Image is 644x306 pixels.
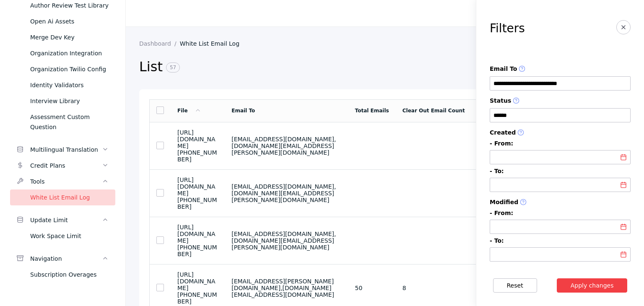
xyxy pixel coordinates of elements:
label: - To: [490,237,631,244]
section: [EMAIL_ADDRESS][DOMAIN_NAME],[DOMAIN_NAME][EMAIL_ADDRESS][PERSON_NAME][DOMAIN_NAME] [231,231,341,251]
label: - From: [490,210,631,216]
div: Tools [30,176,102,187]
a: Identity Validators [10,77,115,93]
div: Organization Twilio Config [30,64,109,74]
div: Author Review Test Library [30,0,109,10]
a: Organization Integration [10,45,115,61]
section: [URL][DOMAIN_NAME][PHONE_NUMBER] [177,176,218,210]
a: Work Space Limit [10,228,115,244]
section: [EMAIL_ADDRESS][DOMAIN_NAME],[DOMAIN_NAME][EMAIL_ADDRESS][PERSON_NAME][DOMAIN_NAME] [231,183,341,203]
div: Multilingual Translation [30,145,102,155]
label: - From: [490,140,631,147]
label: Modified [490,199,631,206]
a: Organization Twilio Config [10,61,115,77]
section: 8 [402,285,465,291]
a: White List Email Log [180,40,246,47]
div: Identity Validators [30,80,109,90]
section: [EMAIL_ADDRESS][DOMAIN_NAME],[DOMAIN_NAME][EMAIL_ADDRESS][PERSON_NAME][DOMAIN_NAME] [231,136,341,156]
div: Assessment Custom Question [30,112,109,132]
button: Reset [493,278,537,293]
a: Email To [231,108,255,114]
a: File [177,108,201,114]
a: Open Ai Assets [10,13,115,29]
div: Organization Integration [30,48,109,58]
h2: List [139,58,578,76]
label: Email To [490,65,631,73]
h3: Filters [490,22,525,35]
label: - To: [490,168,631,174]
a: Assessment Custom Question [10,109,115,135]
div: White List Email Log [30,192,109,202]
div: Credit Plans [30,161,102,171]
div: Open Ai Assets [30,16,109,26]
section: [EMAIL_ADDRESS][PERSON_NAME][DOMAIN_NAME],[DOMAIN_NAME][EMAIL_ADDRESS][DOMAIN_NAME] [231,278,341,298]
a: Subscription Overages [10,267,115,283]
section: [URL][DOMAIN_NAME][PHONE_NUMBER] [177,271,218,305]
section: [URL][DOMAIN_NAME][PHONE_NUMBER] [177,224,218,257]
a: Merge Dev Key [10,29,115,45]
label: Status [490,97,631,105]
a: Clear Out Email Count [402,108,465,114]
div: Work Space Limit [30,231,109,241]
div: Navigation [30,254,102,264]
label: Created [490,129,631,137]
a: Dashboard [139,40,180,47]
a: White List Email Log [10,189,115,205]
section: [URL][DOMAIN_NAME][PHONE_NUMBER] [177,129,218,163]
button: Apply changes [557,278,628,293]
div: Subscription Overages [30,270,109,280]
div: Merge Dev Key [30,32,109,42]
a: Interview Library [10,93,115,109]
section: 50 [355,285,389,291]
div: Update Limit [30,215,102,225]
div: Interview Library [30,96,109,106]
span: 57 [166,62,180,73]
a: Total Emails [355,108,389,114]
